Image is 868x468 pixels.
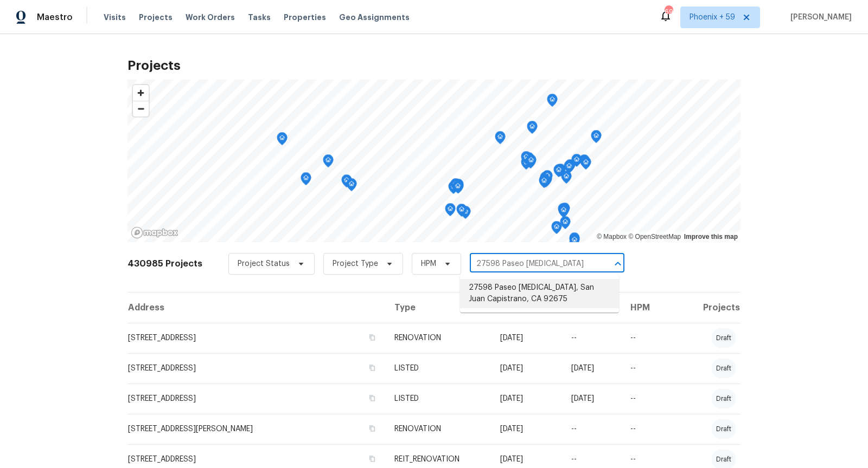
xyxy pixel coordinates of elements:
[456,204,467,220] div: Map marker
[559,203,570,219] div: Map marker
[341,174,352,191] div: Map marker
[492,414,563,444] td: [DATE]
[525,155,536,172] div: Map marker
[386,292,492,323] th: Type
[526,154,537,171] div: Map marker
[563,383,622,414] td: [DATE]
[551,221,562,238] div: Map marker
[558,204,569,221] div: Map marker
[127,383,386,414] td: [STREET_ADDRESS]
[561,171,572,187] div: Map marker
[567,240,578,257] div: Map marker
[133,101,149,116] button: Zoom out
[346,178,357,195] div: Map marker
[367,363,377,373] button: Copy Address
[565,159,576,176] div: Map marker
[495,131,506,148] div: Map marker
[665,6,672,17] div: 696
[277,132,288,149] div: Map marker
[367,454,377,464] button: Copy Address
[591,130,602,147] div: Map marker
[386,353,492,383] td: LISTED
[622,292,669,323] th: HPM
[597,233,627,240] a: Mapbox
[786,12,852,23] span: [PERSON_NAME]
[571,154,582,171] div: Map marker
[238,258,290,269] span: Project Status
[580,157,591,173] div: Map marker
[579,154,590,171] div: Map marker
[521,151,532,168] div: Map marker
[248,14,271,21] span: Tasks
[460,279,619,308] li: 27598 Paseo [MEDICAL_DATA], San Juan Capistrano, CA 92675
[492,353,563,383] td: [DATE]
[555,164,566,180] div: Map marker
[712,359,736,378] div: draft
[569,234,580,251] div: Map marker
[127,414,386,444] td: [STREET_ADDRESS][PERSON_NAME]
[127,80,741,242] canvas: Map
[284,12,326,23] span: Properties
[622,414,669,444] td: --
[127,292,386,323] th: Address
[712,389,736,408] div: draft
[367,393,377,403] button: Copy Address
[333,258,378,269] span: Project Type
[445,203,456,220] div: Map marker
[386,323,492,353] td: RENOVATION
[610,256,626,271] button: Close
[712,419,736,439] div: draft
[539,174,550,191] div: Map marker
[547,94,558,110] div: Map marker
[569,232,580,249] div: Map marker
[131,226,178,239] a: Mapbox homepage
[539,175,550,192] div: Map marker
[301,172,311,189] div: Map marker
[560,216,571,233] div: Map marker
[622,353,669,383] td: --
[684,233,738,240] a: Improve this map
[622,383,669,414] td: --
[712,328,736,348] div: draft
[367,424,377,433] button: Copy Address
[37,12,73,23] span: Maestro
[564,160,575,177] div: Map marker
[470,256,594,272] input: Search projects
[104,12,126,23] span: Visits
[628,233,681,240] a: OpenStreetMap
[450,178,461,195] div: Map marker
[492,323,563,353] td: [DATE]
[323,154,334,171] div: Map marker
[690,12,735,23] span: Phoenix + 59
[553,164,564,181] div: Map marker
[186,12,235,23] span: Work Orders
[563,414,622,444] td: --
[127,60,741,71] h2: Projects
[563,323,622,353] td: --
[133,85,149,101] button: Zoom in
[127,353,386,383] td: [STREET_ADDRESS]
[139,12,173,23] span: Projects
[527,121,538,138] div: Map marker
[339,12,410,23] span: Geo Assignments
[669,292,741,323] th: Projects
[567,241,578,258] div: Map marker
[127,258,202,269] h2: 430985 Projects
[448,181,459,198] div: Map marker
[492,383,563,414] td: [DATE]
[386,383,492,414] td: LISTED
[421,258,436,269] span: HPM
[558,203,569,220] div: Map marker
[367,333,377,342] button: Copy Address
[563,353,622,383] td: [DATE]
[127,323,386,353] td: [STREET_ADDRESS]
[542,170,553,187] div: Map marker
[622,323,669,353] td: --
[540,172,551,188] div: Map marker
[386,414,492,444] td: RENOVATION
[452,180,463,197] div: Map marker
